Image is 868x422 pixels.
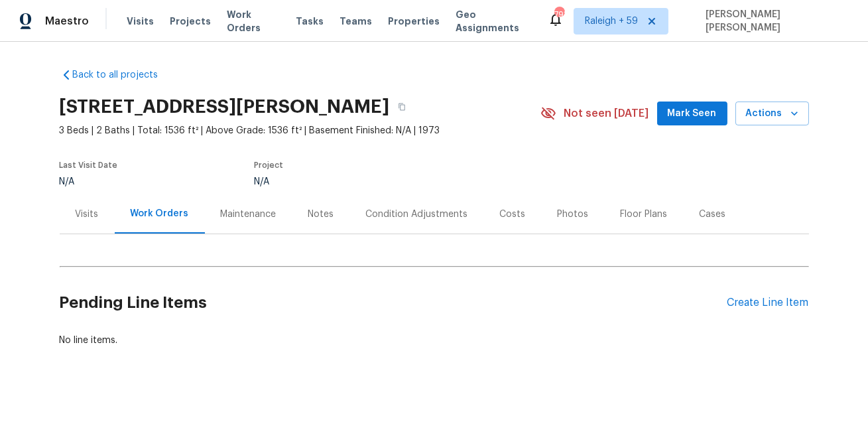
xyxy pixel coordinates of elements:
div: Work Orders [131,207,189,220]
button: Actions [735,102,809,126]
span: Raleigh + 59 [585,15,638,28]
div: Create Line Item [727,297,809,309]
span: Project [255,161,284,169]
h2: Pending Line Items [60,272,727,334]
span: Properties [388,15,440,28]
div: Condition Adjustments [366,208,468,221]
span: Geo Assignments [456,8,532,35]
div: Costs [500,208,526,221]
div: Notes [308,208,334,221]
div: Photos [558,208,589,221]
div: N/A [255,177,509,186]
span: Last Visit Date [60,161,118,169]
span: Work Orders [227,8,280,35]
span: Visits [127,15,154,28]
span: Projects [170,15,211,28]
span: 3 Beds | 2 Baths | Total: 1536 ft² | Above Grade: 1536 ft² | Basement Finished: N/A | 1973 [60,124,540,137]
span: Tasks [296,17,324,26]
div: 793 [554,8,564,21]
div: Floor Plans [621,208,668,221]
h2: [STREET_ADDRESS][PERSON_NAME] [60,100,390,113]
span: Teams [340,15,372,28]
div: Visits [76,208,99,221]
span: Not seen [DATE] [564,107,649,120]
div: No line items. [60,334,809,347]
div: Maintenance [221,208,277,221]
span: Actions [746,105,798,122]
span: [PERSON_NAME] [PERSON_NAME] [700,8,848,35]
span: Mark Seen [668,105,717,122]
div: Cases [700,208,726,221]
span: Maestro [45,15,89,28]
button: Copy Address [390,95,414,119]
div: N/A [60,177,118,186]
button: Mark Seen [657,102,727,126]
a: Back to all projects [60,68,187,82]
